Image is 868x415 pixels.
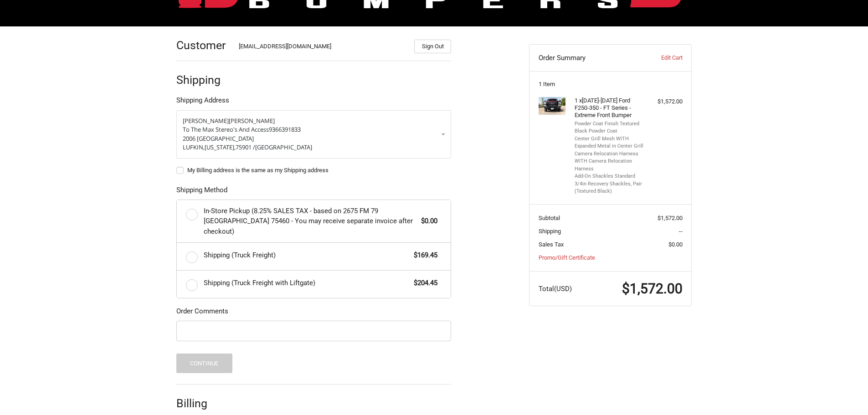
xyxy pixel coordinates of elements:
[668,241,683,248] span: $0.00
[575,120,644,135] li: Powder Coat Finish Textured Black Powder Coat
[176,110,451,159] a: Enter or select a different address
[657,215,683,221] span: $1,572.00
[622,281,683,297] span: $1,572.00
[204,250,410,261] span: Shipping (Truck Freight)
[183,134,254,143] span: 2006 [GEOGRAPHIC_DATA]
[575,150,644,173] li: Camera Relocation Harness WITH Camera Relocation Harness
[539,241,564,248] span: Sales Tax
[183,143,205,151] span: LUFKIN,
[205,143,236,151] span: [US_STATE],
[637,53,682,62] a: Edit Cart
[176,354,232,373] button: Continue
[204,278,410,288] span: Shipping (Truck Freight with Liftgate)
[183,125,269,133] span: To The Max Stereo's And Access
[236,143,255,151] span: 75901 /
[539,228,561,235] span: Shipping
[539,215,560,221] span: Subtotal
[822,371,868,415] iframe: Chat Widget
[176,306,228,321] legend: Order Comments
[575,135,644,150] li: Center Grill Mesh WITH Expanded Metal in Center Grill
[176,396,230,410] h2: Billing
[575,97,644,119] h4: 1 x [DATE]-[DATE] Ford F250-350 - FT Series - Extreme Front Bumper
[539,285,572,293] span: Total (USD)
[409,278,437,288] span: $204.45
[176,73,230,87] h2: Shipping
[409,250,437,261] span: $169.45
[176,185,227,200] legend: Shipping Method
[679,228,683,235] span: --
[539,81,683,88] h3: 1 Item
[416,216,437,226] span: $0.00
[176,95,229,110] legend: Shipping Address
[255,143,312,151] span: [GEOGRAPHIC_DATA]
[539,53,637,62] h3: Order Summary
[229,117,275,125] span: [PERSON_NAME]
[183,117,229,125] span: [PERSON_NAME]
[239,42,406,53] div: [EMAIL_ADDRESS][DOMAIN_NAME]
[539,254,595,261] a: Promo/Gift Certificate
[269,125,301,133] span: 9366391833
[176,167,451,174] label: My Billing address is the same as my Shipping address
[575,173,644,195] li: Add-On Shackles Standard 3/4in Recovery Shackles, Pair (Textured Black)
[204,206,417,237] span: In-Store Pickup (8.25% SALES TAX - based on 2675 FM 79 [GEOGRAPHIC_DATA] 75460 - You may receive ...
[176,38,230,52] h2: Customer
[414,40,451,53] button: Sign Out
[647,97,683,106] div: $1,572.00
